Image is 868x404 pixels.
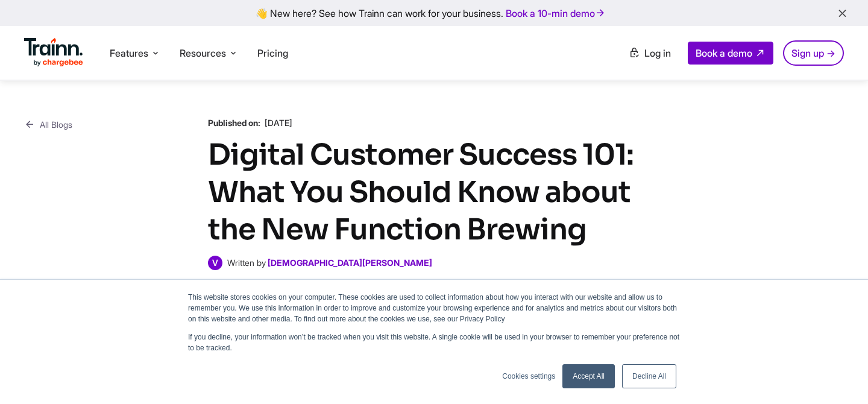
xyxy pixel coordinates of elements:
span: Book a demo [696,47,752,59]
p: This website stores cookies on your computer. These cookies are used to collect information about... [188,292,680,324]
a: Pricing [257,47,288,59]
a: Decline All [622,364,676,388]
span: [DATE] [265,118,292,128]
span: Written by [227,257,266,268]
a: Book a demo [688,42,773,65]
span: Log in [644,47,671,59]
a: Accept All [562,364,615,388]
span: Features [110,46,148,60]
a: Book a 10-min demo [503,5,608,22]
span: Resources [180,46,226,60]
a: Cookies settings [502,371,555,382]
a: All Blogs [24,117,72,132]
img: Trainn Logo [24,38,83,67]
a: Log in [621,42,678,64]
a: [DEMOGRAPHIC_DATA][PERSON_NAME] [268,257,432,268]
p: If you decline, your information won’t be tracked when you visit this website. A single cookie wi... [188,332,680,353]
a: Sign up → [783,40,844,66]
span: V [208,256,222,270]
h1: Digital Customer Success 101: What You Should Know about the New Function Brewing [208,136,660,248]
div: 👋 New here? See how Trainn can work for your business. [7,7,861,19]
b: Published on: [208,118,260,128]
